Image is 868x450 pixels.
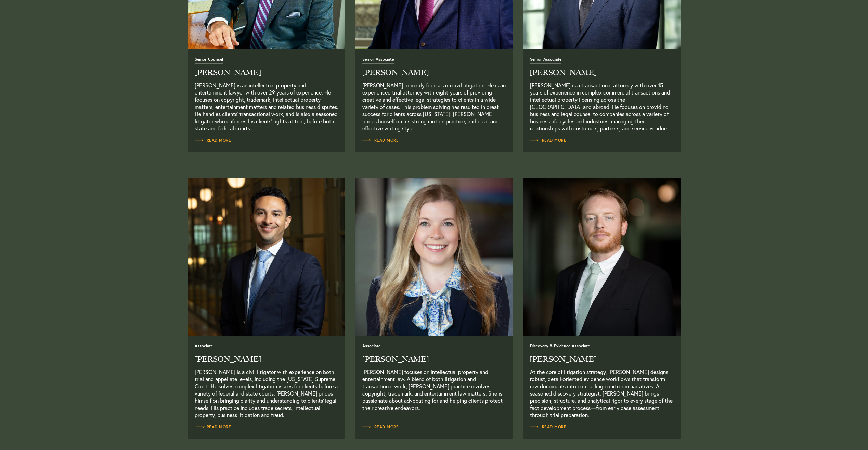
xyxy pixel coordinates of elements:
[195,344,213,350] span: Associate
[362,343,506,418] a: Read Full Bio
[530,343,674,418] a: Read Full Bio
[188,178,345,336] a: Read Full Bio
[188,178,345,336] img: AC-Headshot-josheames.jpg
[530,56,674,132] a: Read Full Bio
[530,57,561,64] span: Senior Associate
[523,178,681,336] a: Read Full Bio
[195,138,231,142] span: Read More
[195,69,338,76] h2: [PERSON_NAME]
[530,137,567,144] a: Read Full Bio
[530,69,674,76] h2: [PERSON_NAME]
[362,138,399,142] span: Read More
[362,69,506,76] h2: [PERSON_NAME]
[195,425,231,429] span: Read More
[195,56,338,132] a: Read Full Bio
[195,137,231,144] a: Read Full Bio
[355,178,513,336] img: AC-Headshot-New-New.jpg
[362,344,380,350] span: Associate
[195,343,338,418] a: Read Full Bio
[530,82,674,132] p: [PERSON_NAME] is a transactional attorney with over 15 years of experience in complex commercial ...
[530,425,567,429] span: Read More
[362,355,506,363] h2: [PERSON_NAME]
[362,137,399,144] a: Read Full Bio
[195,368,338,418] p: [PERSON_NAME] is a civil litigator with experience on both trial and appellate levels, including ...
[362,368,506,418] p: [PERSON_NAME] focuses on intellectual property and entertainment law. A blend of both litigation ...
[362,57,394,64] span: Senior Associate
[523,178,681,336] img: ac-headshot-ben.jpg
[530,368,674,418] p: At the core of litigation strategy, [PERSON_NAME] designs robust, detail-oriented evidence workfl...
[362,425,399,429] span: Read More
[362,424,399,430] a: Read Full Bio
[195,57,223,64] span: Senior Counsel
[195,424,231,430] a: Read Full Bio
[195,355,338,363] h2: [PERSON_NAME]
[530,355,674,363] h2: [PERSON_NAME]
[362,82,506,132] p: [PERSON_NAME] primarily focuses on civil litigation. He is an experienced trial attorney with eig...
[362,56,506,132] a: Read Full Bio
[355,178,513,336] a: Read Full Bio
[195,82,338,132] p: [PERSON_NAME] is an intellectual property and entertainment lawyer with over 29 years of experien...
[530,424,567,430] a: Read Full Bio
[530,344,590,350] span: Discovery & Evidence Associate
[530,138,567,142] span: Read More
